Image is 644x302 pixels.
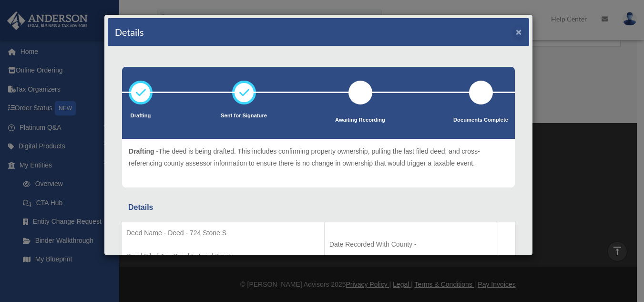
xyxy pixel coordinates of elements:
[126,250,319,262] p: Deed Filed To - Deed to Land Trust
[516,27,522,37] button: ×
[126,227,319,239] p: Deed Name - Deed - 724 Stone S
[115,25,144,39] h4: Details
[129,111,153,121] p: Drafting
[129,146,508,169] p: The deed is being drafted. This includes confirming property ownership, pulling the last filed de...
[453,115,508,125] p: Documents Complete
[329,239,493,250] p: Date Recorded With County -
[129,147,158,155] span: Drafting -
[128,201,509,214] div: Details
[335,115,385,125] p: Awaiting Recording
[221,111,267,121] p: Sent for Signature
